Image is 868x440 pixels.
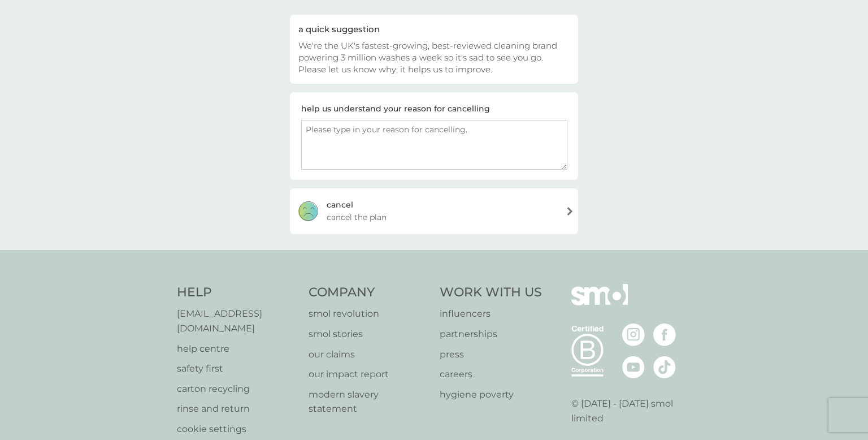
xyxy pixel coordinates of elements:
a: our claims [309,347,429,362]
a: carton recycling [177,382,297,396]
a: smol revolution [309,307,429,321]
a: rinse and return [177,402,297,416]
a: hygiene poverty [440,387,542,402]
a: modern slavery statement [309,387,429,416]
div: cancel [327,199,353,211]
a: influencers [440,307,542,321]
p: © [DATE] - [DATE] smol limited [571,396,692,425]
span: cancel the plan [327,211,387,223]
a: safety first [177,361,297,376]
a: partnerships [440,327,542,342]
a: careers [440,367,542,382]
span: We're the UK's fastest-growing, best-reviewed cleaning brand powering 3 million washes a week so ... [298,40,557,75]
a: press [440,347,542,362]
a: help centre [177,342,297,356]
img: visit the smol Facebook page [653,323,676,346]
div: a quick suggestion [298,23,570,35]
img: visit the smol Instagram page [622,323,645,346]
img: visit the smol Youtube page [622,356,645,378]
div: help us understand your reason for cancelling [301,102,490,115]
h4: Help [177,284,297,301]
a: smol stories [309,327,429,342]
h4: Company [309,284,429,301]
img: smol [571,284,628,322]
h4: Work With Us [440,284,542,301]
a: our impact report [309,367,429,382]
a: [EMAIL_ADDRESS][DOMAIN_NAME] [177,307,297,335]
img: visit the smol Tiktok page [653,356,676,378]
a: cookie settings [177,422,297,437]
